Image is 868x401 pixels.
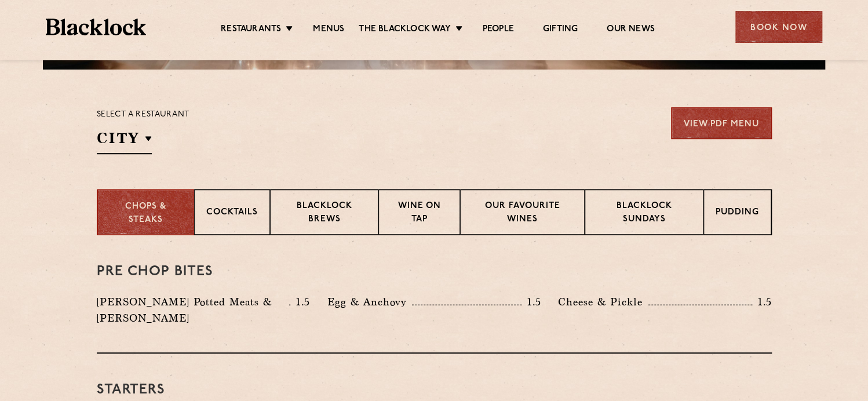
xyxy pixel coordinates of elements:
a: View PDF Menu [671,107,772,139]
p: Chops & Steaks [110,200,182,227]
h3: Starters [97,382,772,398]
p: 1.5 [521,294,541,309]
a: Restaurants [221,24,281,37]
h3: Pre Chop Bites [97,264,772,279]
p: Our favourite wines [472,200,572,227]
p: Egg & Anchovy [327,294,412,310]
p: Cocktails [206,206,258,221]
p: Cheese & Pickle [558,294,648,310]
a: Menus [313,24,344,37]
p: 1.5 [752,294,772,309]
a: Gifting [543,24,578,37]
a: Our News [607,24,655,37]
div: Book Now [735,11,822,43]
p: 1.5 [290,294,310,309]
p: Select a restaurant [97,107,190,122]
a: The Blacklock Way [359,24,450,37]
h2: City [97,128,152,154]
a: People [483,24,514,37]
p: [PERSON_NAME] Potted Meats & [PERSON_NAME] [97,294,290,326]
p: Blacklock Sundays [597,200,691,227]
p: Wine on Tap [391,200,447,227]
img: BL_Textured_Logo-footer-cropped.svg [46,19,146,35]
p: Pudding [716,206,759,221]
p: Blacklock Brews [282,200,367,227]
